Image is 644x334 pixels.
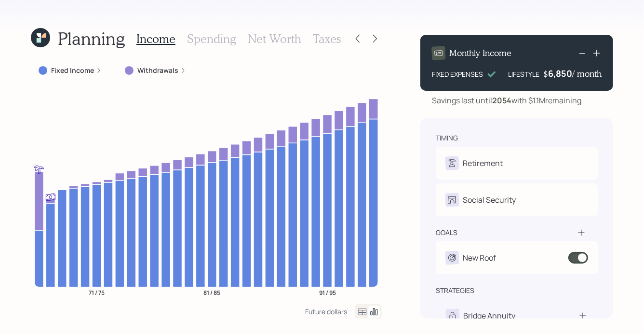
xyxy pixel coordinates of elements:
[492,95,511,106] b: 2054
[463,157,503,169] div: Retirement
[436,133,458,143] div: timing
[89,289,105,297] tspan: 71 / 75
[51,66,94,75] label: Fixed Income
[187,32,236,46] h3: Spending
[463,252,496,264] div: New Roof
[136,32,175,46] h3: Income
[432,95,581,106] div: Savings last until with $1.1M remaining
[463,310,515,321] div: Bridge Annuity
[548,68,572,79] div: 6,850
[508,69,539,79] div: LIFESTYLE
[449,48,511,58] h4: Monthly Income
[436,228,457,237] div: goals
[572,69,602,79] h4: / month
[313,32,341,46] h3: Taxes
[248,32,301,46] h3: Net Worth
[58,28,125,49] h1: Planning
[463,194,516,206] div: Social Security
[305,307,347,316] div: Future dollars
[203,289,220,297] tspan: 81 / 85
[319,289,336,297] tspan: 91 / 95
[543,69,548,79] h4: $
[436,286,474,295] div: strategies
[137,66,178,75] label: Withdrawals
[432,69,483,79] div: FIXED EXPENSES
